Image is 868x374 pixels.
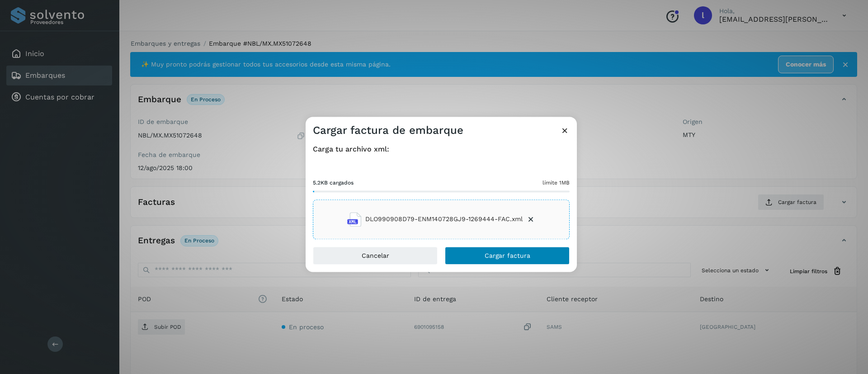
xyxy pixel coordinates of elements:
span: Cancelar [362,252,389,259]
span: límite 1MB [542,179,570,187]
button: Cargar factura [445,246,570,265]
span: DLO990908D79-ENM140728GJ9-1269444-FAC.xml [365,215,523,224]
h4: Carga tu archivo xml: [313,145,570,153]
span: Cargar factura [485,252,530,259]
span: 5.2KB cargados [313,179,354,187]
button: Cancelar [313,246,438,265]
h3: Cargar factura de embarque [313,124,463,137]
